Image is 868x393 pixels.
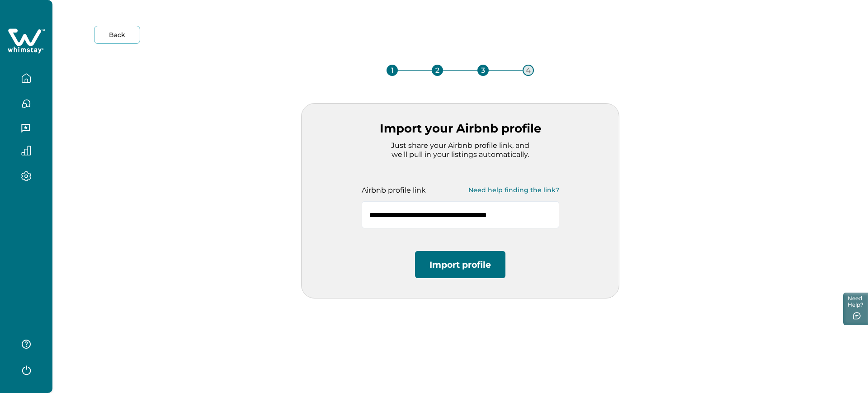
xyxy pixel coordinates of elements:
[523,65,534,76] div: 4
[384,141,537,159] p: Just share your Airbnb profile link, and we'll pull in your listings automatically.
[432,65,443,76] div: 2
[94,26,140,44] button: Back
[415,251,505,278] button: Import profile
[468,181,559,199] button: Need help finding the link?
[387,65,398,76] div: 1
[302,122,619,136] p: Import your Airbnb profile
[362,186,426,195] p: Airbnb profile link
[477,65,489,76] div: 3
